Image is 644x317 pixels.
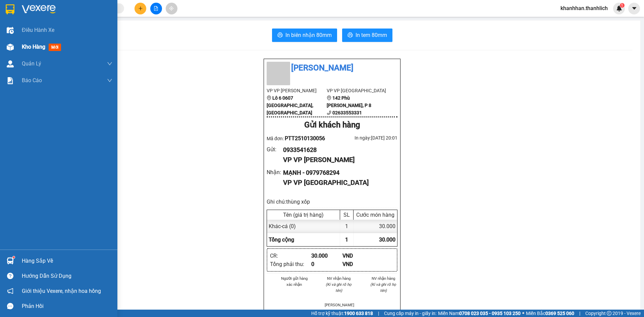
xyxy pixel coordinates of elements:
span: 1 [621,3,623,8]
li: VP VP [GEOGRAPHIC_DATA] [327,87,387,94]
div: Gửi : [267,145,283,154]
span: notification [7,288,13,294]
div: Mã đơn: [267,134,332,143]
span: environment [327,96,331,100]
span: PTT2510130056 [285,135,325,142]
img: solution-icon [7,77,14,84]
span: Khác - cá (0) [269,223,296,229]
span: Miền Nam [438,310,521,317]
span: Quản Lý [22,59,41,68]
strong: 0708 023 035 - 0935 103 250 [459,311,521,316]
div: Ghi chú: thùng xốp [267,198,397,206]
li: VP VP [GEOGRAPHIC_DATA] [46,29,89,51]
span: down [107,78,112,83]
span: | [579,310,580,317]
span: Điều hành xe [22,26,54,34]
b: Lô 6 0607 [GEOGRAPHIC_DATA], [GEOGRAPHIC_DATA] [267,95,313,115]
div: Cước món hàng [355,212,395,218]
li: [PERSON_NAME] [3,3,97,16]
div: VND [342,252,374,260]
div: VP VP [PERSON_NAME] [283,155,392,165]
img: warehouse-icon [7,27,14,34]
div: CR : [270,252,311,260]
span: Cung cấp máy in - giấy in: [384,310,436,317]
button: printerIn biên nhận 80mm [272,29,337,42]
li: NV nhận hàng [369,275,397,281]
i: (Kí và ghi rõ họ tên) [326,282,352,293]
sup: 1 [13,256,15,258]
li: Người gửi hàng xác nhận [280,275,309,287]
span: Kho hàng [22,44,45,50]
li: NV nhận hàng [325,275,353,281]
span: | [378,310,379,317]
button: caret-down [628,3,640,14]
li: [PERSON_NAME] [267,62,397,74]
span: message [7,303,13,309]
div: Hàng sắp về [22,256,112,266]
div: 0 [311,260,342,268]
span: khanhhan.thanhlich [555,4,613,12]
span: plus [138,6,143,11]
img: warehouse-icon [7,60,14,67]
span: down [107,61,112,66]
span: Báo cáo [22,76,42,85]
button: file-add [150,3,162,14]
button: printerIn tem 80mm [342,29,392,42]
b: Lô 6 0607 [GEOGRAPHIC_DATA], [GEOGRAPHIC_DATA] [3,44,45,79]
span: Hỗ trợ kỹ thuật: [311,310,373,317]
div: Gửi khách hàng [267,119,397,131]
span: In biên nhận 80mm [285,31,332,39]
span: environment [267,96,271,100]
span: printer [347,32,353,39]
div: 30.000 [354,220,397,233]
div: Phản hồi [22,301,112,311]
div: VND [342,260,374,268]
img: logo-vxr [6,4,14,14]
div: Hướng dẫn sử dụng [22,271,112,281]
span: 30.000 [379,236,395,243]
button: aim [166,3,177,14]
span: 1 [345,236,348,243]
li: VP VP [PERSON_NAME] [267,87,327,94]
div: MẠNH - 0979768294 [283,168,392,177]
img: icon-new-feature [616,5,622,11]
div: SL [342,212,352,218]
span: Miền Bắc [526,310,574,317]
div: In ngày: [DATE] 20:01 [332,134,397,142]
span: printer [277,32,283,39]
span: phone [327,110,331,115]
span: copyright [607,311,611,316]
span: aim [169,6,174,11]
span: Tổng cộng [269,236,294,243]
strong: 0369 525 060 [545,311,574,316]
div: 30.000 [311,252,342,260]
sup: 1 [620,3,625,8]
b: 02633553331 [332,110,362,115]
div: Nhận : [267,168,283,176]
div: Tên (giá trị hàng) [269,212,338,218]
span: environment [3,45,8,49]
b: 142 Phù [PERSON_NAME], P 8 [327,95,371,108]
span: In tem 80mm [356,31,387,39]
span: question-circle [7,273,13,279]
div: 0933541628 [283,145,392,155]
li: VP VP [PERSON_NAME] [3,29,46,43]
div: Tổng phải thu : [270,260,311,268]
strong: 1900 633 818 [344,311,373,316]
span: caret-down [631,5,637,11]
div: 1 [340,220,354,233]
span: mới [49,44,61,51]
span: ⚪️ [522,312,524,315]
span: Giới thiệu Vexere, nhận hoa hồng [22,287,101,295]
img: warehouse-icon [7,44,14,51]
li: [PERSON_NAME] [325,302,353,308]
i: (Kí và ghi rõ họ tên) [370,282,396,293]
span: file-add [154,6,158,11]
button: plus [135,3,146,14]
div: VP VP [GEOGRAPHIC_DATA] [283,177,392,188]
img: warehouse-icon [7,257,14,264]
